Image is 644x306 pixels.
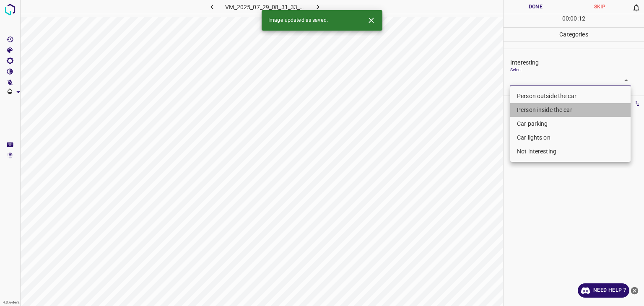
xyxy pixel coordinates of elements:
li: Person inside the car [510,103,631,117]
li: Not interesting [510,145,631,158]
button: Close [364,13,379,28]
li: Car parking [510,117,631,131]
li: Car lights on [510,131,631,145]
li: Person outside the car [510,89,631,103]
span: Image updated as saved. [268,17,328,24]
